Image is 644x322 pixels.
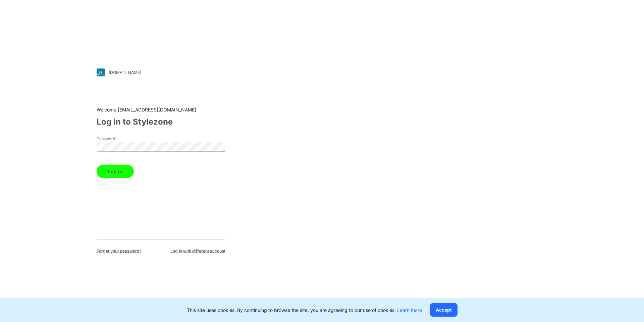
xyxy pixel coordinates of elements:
div: Log in to Stylezone [97,116,225,128]
img: browzwear-logo.e42bd6dac1945053ebaf764b6aa21510.svg [543,17,627,29]
a: [DOMAIN_NAME] [97,68,225,76]
a: Learn more [397,307,422,313]
img: stylezone-logo.562084cfcfab977791bfbf7441f1a819.svg [97,68,105,76]
p: This site uses cookies. By continuing to browse the site, you are agreeing to our use of cookies. [187,307,422,314]
button: Log in [97,165,134,178]
div: Welcome [EMAIL_ADDRESS][DOMAIN_NAME] [97,106,225,113]
span: Forget your password? [97,248,142,254]
label: Password [97,136,144,142]
span: Log in with different account [170,248,225,254]
div: [DOMAIN_NAME] [109,70,141,75]
button: Accept [430,303,458,317]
